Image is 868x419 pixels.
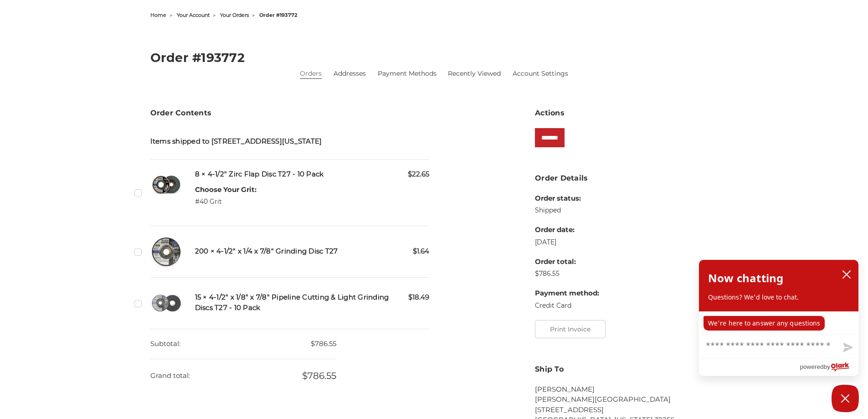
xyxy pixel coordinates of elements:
dt: Grand total: [150,361,190,391]
p: We're here to answer any questions [704,316,825,331]
dt: Order status: [535,193,599,204]
dd: $786.55 [535,269,599,279]
button: Send message [836,337,858,358]
a: your account [177,12,210,18]
span: powered [800,361,823,372]
div: chat [699,311,858,334]
p: Questions? We'd love to chat. [708,293,849,302]
span: $1.64 [413,246,429,257]
a: Account Settings [513,69,568,78]
dt: Payment method: [535,288,599,299]
dd: $786.55 [150,359,336,392]
div: olark chatbox [699,259,859,376]
a: Orders [300,69,322,78]
dt: Order date: [535,225,599,235]
button: close chatbox [839,268,854,281]
dd: Credit Card [535,301,599,310]
dd: $786.55 [150,329,336,359]
dd: Shipped [535,206,599,215]
a: Addresses [334,69,366,78]
a: Payment Methods [378,69,437,78]
button: Print Invoice [535,320,606,338]
img: 4-1/2" Zirc Flap Disc T27 - 10 Pack [150,169,182,201]
h2: Now chatting [708,269,783,287]
li: [PERSON_NAME] [535,384,718,395]
h3: Actions [535,108,718,119]
h3: Order Contents [150,108,430,119]
dt: Subtotal: [150,329,180,359]
dd: [DATE] [535,238,599,247]
button: Close Chatbox [832,385,859,412]
h5: Items shipped to [STREET_ADDRESS][US_STATE] [150,136,430,147]
dd: #40 Grit [195,197,257,207]
span: order #193772 [259,12,297,18]
h5: 8 × 4-1/2" Zirc Flap Disc T27 - 10 Pack [195,169,430,180]
h5: 15 × 4-1/2" x 1/8" x 7/8" Pipeline Cutting & Light Grinding Discs T27 - 10 Pack [195,292,430,313]
span: by [824,361,830,372]
span: $18.49 [408,292,429,303]
dt: Order total: [535,257,599,267]
img: View of Black Hawk's 4 1/2 inch T27 pipeline disc, showing both front and back of the grinding wh... [150,287,182,319]
h2: Order #193772 [150,52,718,64]
img: BHA grinding wheels for 4.5 inch angle grinder [150,236,182,268]
h3: Ship To [535,364,718,375]
h5: 200 × 4-1/2" x 1/4 x 7/8" Grinding Disc T27 [195,246,430,257]
li: [PERSON_NAME][GEOGRAPHIC_DATA] [535,394,718,405]
a: your orders [220,12,249,18]
span: $22.65 [408,169,429,180]
h3: Order Details [535,173,718,184]
a: Recently Viewed [448,69,501,78]
a: home [150,12,166,18]
dt: Choose Your Grit: [195,185,257,195]
a: Powered by Olark [800,359,858,376]
li: [STREET_ADDRESS] [535,405,718,415]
